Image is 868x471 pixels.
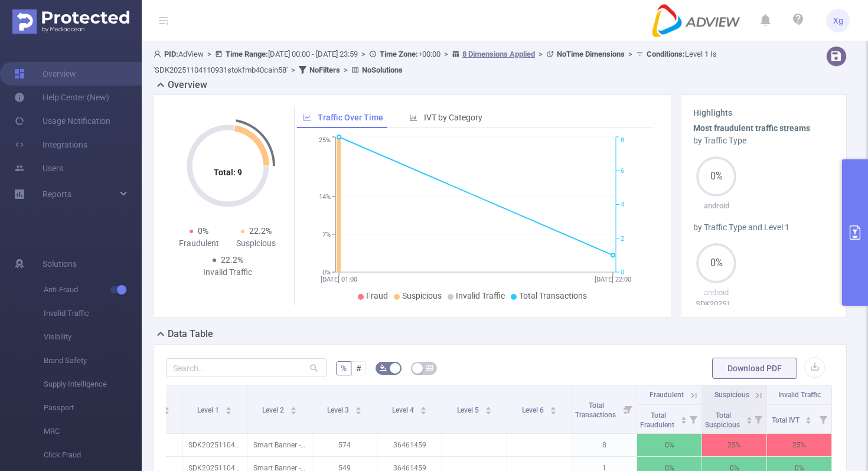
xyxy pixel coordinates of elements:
span: Visibility [44,325,142,349]
p: 8 [572,434,637,456]
span: AdView [DATE] 00:00 - [DATE] 23:59 +00:00 [154,50,717,74]
b: No Filters [309,66,340,74]
span: Suspicious [402,291,442,300]
i: icon: user [154,50,164,58]
b: No Solutions [362,66,403,74]
i: Filter menu [750,405,766,433]
button: Download PDF [712,358,797,379]
span: Level 5 [457,406,481,414]
span: Invalid Traffic [456,291,505,300]
span: 0% [696,172,736,181]
span: 0% [198,226,208,235]
span: Level 6 [522,406,546,414]
a: Help Center (New) [14,86,109,109]
span: Reports [43,189,71,199]
tspan: [DATE] 22:00 [595,276,631,283]
span: Xg [833,9,843,32]
div: Fraudulent [171,237,228,250]
div: by Traffic Type and Level 1 [693,221,835,234]
span: Total IVT [772,416,801,424]
p: 574 [312,434,377,456]
span: Total Suspicious [705,411,742,429]
tspan: 8 [621,137,624,145]
span: 22.2% [221,255,243,264]
p: 36461459 [377,434,442,456]
div: Suspicious [228,237,285,250]
i: icon: line-chart [303,113,311,122]
div: Sort [420,405,427,412]
span: > [358,50,369,58]
span: Traffic Over Time [318,113,383,122]
p: 25% [702,434,766,456]
div: Sort [550,405,557,412]
span: Invalid Traffic [44,302,142,325]
span: > [535,50,546,58]
tspan: 6 [621,167,624,175]
p: 0% [637,434,701,456]
div: Sort [680,415,687,422]
span: Solutions [43,252,77,276]
span: 0% [696,259,736,268]
div: Sort [355,405,362,412]
span: Anti-Fraud [44,278,142,302]
i: icon: caret-down [290,410,296,413]
a: Integrations [14,133,87,156]
p: android [693,200,740,212]
tspan: 4 [621,201,624,209]
i: icon: caret-up [420,405,426,408]
div: Sort [163,405,170,412]
div: Sort [290,405,297,412]
span: Total Fraudulent [640,411,676,429]
b: Time Range: [226,50,268,58]
i: icon: caret-down [355,410,361,413]
i: icon: caret-down [225,410,231,413]
span: Supply Intelligence [44,372,142,396]
b: No Time Dimensions [557,50,625,58]
span: Total Transactions [575,401,618,419]
b: Conditions : [647,50,685,58]
div: Sort [805,415,812,422]
a: Overview [14,62,76,86]
span: > [288,66,299,74]
span: % [341,364,347,373]
p: SDK20251104110931stokfmb40cain58 [693,298,740,310]
p: SDK20251104110931stokfmb40cain58 [182,434,247,456]
span: > [625,50,636,58]
span: Level 2 [262,406,286,414]
i: icon: caret-down [550,410,556,413]
span: Level 4 [392,406,416,414]
i: icon: caret-down [420,410,426,413]
i: Filter menu [685,405,701,433]
tspan: 2 [621,235,624,243]
tspan: 0% [322,269,331,276]
i: Filter menu [620,385,637,433]
tspan: [DATE] 01:00 [321,276,357,283]
div: by Traffic Type [693,135,835,147]
img: Protected Media [12,9,129,34]
i: icon: bg-colors [380,364,387,371]
div: Invalid Traffic [199,266,256,279]
h3: Highlights [693,107,835,119]
b: Time Zone: [380,50,418,58]
div: Sort [485,405,492,412]
i: icon: caret-up [290,405,296,408]
span: Invalid Traffic [778,391,821,399]
tspan: 14% [319,193,331,201]
div: Sort [746,415,753,422]
i: icon: caret-up [680,415,687,418]
span: Level 3 [327,406,351,414]
p: Smart Banner - 320x50 [0] [247,434,312,456]
a: Users [14,156,63,180]
tspan: Total: 9 [214,168,242,177]
span: Level 1 [197,406,221,414]
div: Sort [225,405,232,412]
i: icon: caret-up [164,405,170,408]
i: icon: caret-down [164,410,170,413]
span: Total Transactions [519,291,587,300]
i: icon: caret-up [550,405,556,408]
span: > [440,50,452,58]
span: IVT by Category [424,113,482,122]
span: > [204,50,215,58]
i: icon: caret-up [746,415,752,418]
b: Most fraudulent traffic streams [693,123,810,133]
